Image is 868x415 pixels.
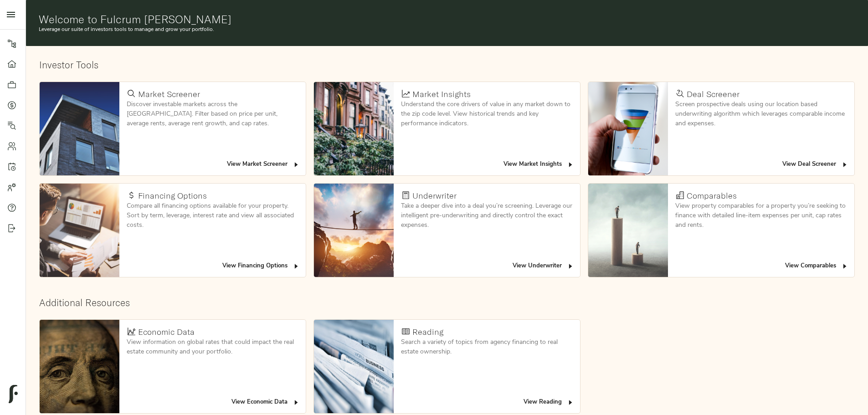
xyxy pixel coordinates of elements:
p: Search a variety of topics from agency financing to real estate ownership. [401,338,573,357]
span: View Comparables [785,261,848,272]
img: logo [9,385,18,403]
img: Deal Screener [588,82,668,175]
span: View Underwriter [513,261,574,272]
button: View Underwriter [510,259,576,273]
h4: Reading [412,327,443,337]
span: View Economic Data [231,397,300,408]
h4: Underwriter [412,191,457,201]
h4: Market Insights [412,89,471,99]
p: Take a deeper dive into a deal you’re screening. Leverage our intelligent pre-underwriting and di... [401,201,573,230]
img: Market Screener [40,82,119,175]
h2: Investor Tools [39,59,855,71]
button: View Market Screener [225,158,302,172]
p: Discover investable markets across the [GEOGRAPHIC_DATA]. Filter based on price per unit, average... [127,100,298,128]
button: View Deal Screener [780,158,851,172]
span: View Reading [524,397,574,408]
h2: Additional Resources [39,297,855,308]
span: View Market Screener [227,159,300,170]
span: View Market Insights [503,159,574,170]
img: Economic Data [40,320,119,413]
button: View Market Insights [501,158,576,172]
img: Comparables [588,184,668,277]
img: Financing Options [40,184,119,277]
button: View Financing Options [220,259,302,273]
img: Reading [314,320,394,413]
h4: Comparables [687,191,737,201]
img: Market Insights [314,82,394,175]
h4: Deal Screener [687,89,740,99]
button: View Comparables [783,259,851,273]
p: Understand the core drivers of value in any market down to the zip code level. View historical tr... [401,100,573,128]
span: View Financing Options [222,261,300,272]
p: Compare all financing options available for your property. Sort by term, leverage, interest rate ... [127,201,298,230]
span: View Deal Screener [782,159,848,170]
h4: Financing Options [138,191,207,201]
h4: Economic Data [138,327,195,337]
img: Underwriter [314,184,394,277]
p: View information on global rates that could impact the real estate community and your portfolio. [127,338,298,357]
h4: Market Screener [138,89,200,99]
h1: Welcome to Fulcrum [PERSON_NAME] [39,13,856,26]
p: Screen prospective deals using our location based underwriting algorithm which leverages comparab... [675,100,847,128]
p: Leverage our suite of investors tools to manage and grow your portfolio. [39,26,856,34]
button: View Economic Data [229,395,302,410]
button: View Reading [521,395,576,410]
p: View property comparables for a property you’re seeking to finance with detailed line-item expens... [675,201,847,230]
